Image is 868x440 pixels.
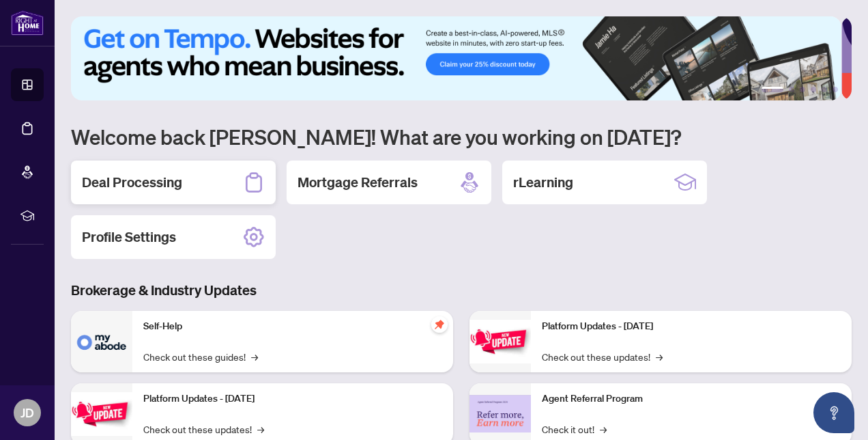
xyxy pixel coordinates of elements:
[833,87,838,92] button: 6
[822,87,827,92] button: 5
[71,311,132,372] img: Self-Help
[542,422,607,437] a: Check it out!→
[82,228,176,247] h2: Profile Settings
[71,16,841,100] img: Slide 0
[82,173,182,192] h2: Deal Processing
[762,87,783,92] button: 1
[251,349,258,364] span: →
[469,395,531,432] img: Agent Referral Program
[513,173,573,192] h2: rLearning
[143,349,258,364] a: Check out these guides!→
[600,422,607,437] span: →
[656,349,663,364] span: →
[811,87,816,92] button: 4
[71,124,852,150] h1: Welcome back [PERSON_NAME]! What are you working on [DATE]?
[813,392,854,433] button: Open asap
[800,87,805,92] button: 3
[542,349,663,364] a: Check out these updates!→
[542,391,841,407] p: Agent Referral Program
[542,319,841,334] p: Platform Updates - [DATE]
[257,422,264,437] span: →
[71,392,132,435] img: Platform Updates - September 16, 2025
[143,391,442,407] p: Platform Updates - [DATE]
[431,316,448,333] span: pushpin
[298,173,418,192] h2: Mortgage Referrals
[71,281,852,300] h3: Brokerage & Industry Updates
[789,87,794,92] button: 2
[143,319,442,334] p: Self-Help
[469,320,531,363] img: Platform Updates - June 23, 2025
[11,10,44,36] img: logo
[20,403,34,422] span: JD
[143,422,264,437] a: Check out these updates!→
